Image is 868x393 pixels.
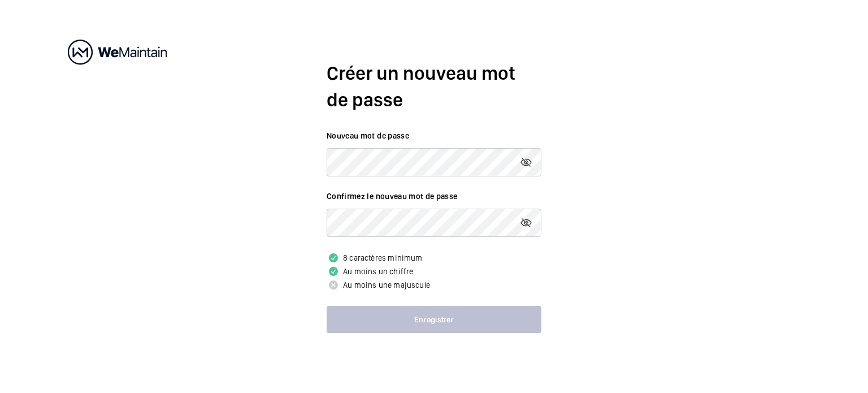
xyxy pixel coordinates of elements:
button: Enregistrer [327,306,541,333]
p: Au moins un chiffre [327,265,541,278]
label: Nouveau mot de passe [327,130,541,141]
h2: Créer un nouveau mot de passe [327,60,541,113]
label: Confirmez le nouveau mot de passe [327,191,541,202]
p: 8 caractères minimum [327,251,541,265]
p: Au moins une majuscule [327,278,541,292]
